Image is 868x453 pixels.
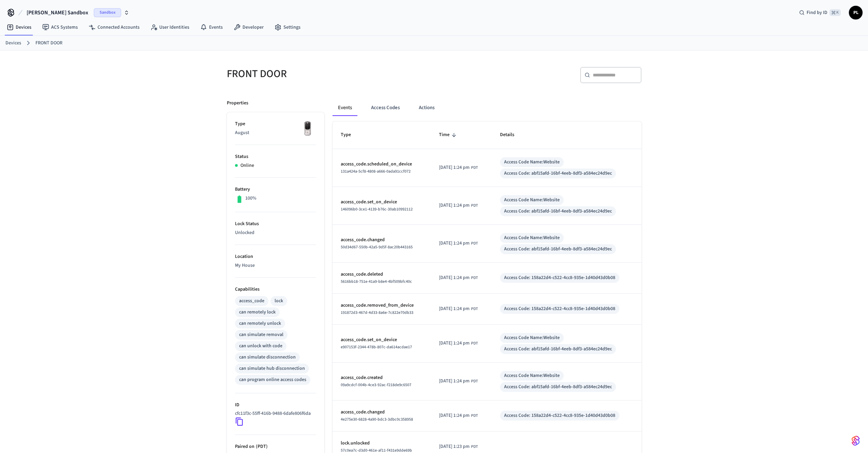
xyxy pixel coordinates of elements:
[366,100,405,116] button: Access Codes
[504,246,612,253] div: Access Code: abf15afd-16bf-4eeb-8df3-a584ec24d9ec
[235,129,316,136] p: August
[439,130,458,140] span: Time
[439,305,478,312] div: America/Los_Angeles
[439,274,478,281] div: America/Los_Angeles
[27,9,88,17] span: [PERSON_NAME] Sandbox
[227,67,430,81] h5: FRONT DOOR
[439,378,470,385] span: [DATE] 1:24 pm
[37,21,83,33] a: ACS Systems
[228,21,269,33] a: Developer
[341,199,423,206] p: access_code.set_on_device
[471,240,478,247] span: PDT
[341,279,412,284] span: 5616bb18-751e-41a9-b8e4-4bf509bfc40c
[829,9,841,16] span: ⌘ K
[341,374,423,381] p: access_code.created
[254,443,268,450] span: ( PDT )
[439,274,470,281] span: [DATE] 1:24 pm
[504,208,612,215] div: Access Code: abf15afd-16bf-4eeb-8df3-a584ec24d9ec
[504,170,612,177] div: Access Code: abf15afd-16bf-4eeb-8df3-a584ec24d9ec
[235,229,316,236] p: Unlocked
[341,271,423,278] p: access_code.deleted
[439,378,478,385] div: America/Los_Angeles
[807,9,827,16] span: Find by ID
[333,100,642,116] div: ant example
[240,162,254,169] p: Online
[439,443,470,450] span: [DATE] 1:23 pm
[145,21,195,33] a: User Identities
[341,344,412,350] span: e907153f-2344-478b-807c-da614acdae17
[439,240,478,247] div: America/Los_Angeles
[341,161,423,168] p: access_code.scheduled_on_device
[852,435,860,446] img: SeamLogoGradient.69752ec5.svg
[235,120,316,128] p: Type
[471,340,478,347] span: PDT
[239,354,296,361] div: can simulate disconnection
[195,21,228,33] a: Events
[239,331,283,338] div: can simulate removal
[341,440,423,447] p: lock.unlocked
[504,274,615,281] div: Access Code: 158a22d4-c522-4cc8-935e-1d40d43d0b08
[794,6,846,19] div: Find by ID⌘ K
[471,203,478,209] span: PDT
[413,100,440,116] button: Actions
[439,305,470,312] span: [DATE] 1:24 pm
[235,286,316,293] p: Capabilities
[83,21,145,33] a: Connected Accounts
[504,159,560,166] div: Access Code Name: Website
[235,253,316,260] p: Location
[239,309,276,316] div: can remotely lock
[471,165,478,171] span: PDT
[439,340,470,347] span: [DATE] 1:24 pm
[235,443,316,450] p: Paired on
[341,310,413,316] span: 191872d3-467d-4d33-8a6e-7c822e70db33
[439,164,478,171] div: America/Los_Angeles
[504,346,612,353] div: Access Code: abf15afd-16bf-4eeb-8df3-a584ec24d9ec
[341,236,423,244] p: access_code.changed
[341,206,413,212] span: 146096b0-3ce1-4139-b76c-30ab10992112
[275,297,283,305] div: lock
[94,8,121,17] span: Sandbox
[235,410,311,417] p: cfc11f3c-55ff-416b-9488-6dafe806f6da
[239,365,305,372] div: can simulate hub disconnection
[500,130,523,140] span: Details
[239,376,306,383] div: can program online access codes
[504,305,615,312] div: Access Code: 158a22d4-c522-4cc8-935e-1d40d43d0b08
[504,196,560,204] div: Access Code Name: Website
[471,413,478,419] span: PDT
[341,302,423,309] p: access_code.removed_from_device
[439,412,478,419] div: America/Los_Angeles
[504,372,560,379] div: Access Code Name: Website
[439,164,470,171] span: [DATE] 1:24 pm
[471,306,478,312] span: PDT
[471,378,478,384] span: PDT
[341,382,411,388] span: 09a9cdcf-004b-4ce3-92ac-f218de9c6507
[850,6,862,19] span: PL
[504,412,615,419] div: Access Code: 158a22d4-c522-4cc8-935e-1d40d43d0b08
[269,21,306,33] a: Settings
[235,262,316,269] p: My House
[504,383,612,391] div: Access Code: abf15afd-16bf-4eeb-8df3-a584ec24d9ec
[341,169,411,174] span: 131a424a-5cf8-4808-a666-0ada91ccf072
[235,401,316,409] p: ID
[504,334,560,341] div: Access Code Name: Website
[439,240,470,247] span: [DATE] 1:24 pm
[239,342,282,350] div: can unlock with code
[341,409,423,416] p: access_code.changed
[341,336,423,344] p: access_code.set_on_device
[239,320,281,327] div: can remotely unlock
[35,40,62,47] a: FRONT DOOR
[227,100,248,107] p: Properties
[439,412,470,419] span: [DATE] 1:24 pm
[849,6,863,19] button: PL
[439,202,470,209] span: [DATE] 1:24 pm
[341,244,413,250] span: 50d34d67-550b-42a5-9d5f-8ac20b443165
[299,120,316,137] img: Yale Assure Touchscreen Wifi Smart Lock, Satin Nickel, Front
[5,40,21,47] a: Devices
[439,340,478,347] div: America/Los_Angeles
[471,444,478,450] span: PDT
[333,100,357,116] button: Events
[341,417,413,422] span: 4e275e30-6828-4a90-bdc3-3dbc0c358958
[245,195,256,202] p: 100%
[235,153,316,160] p: Status
[239,297,264,305] div: access_code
